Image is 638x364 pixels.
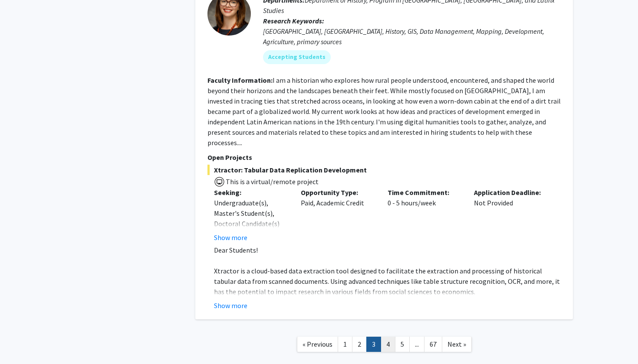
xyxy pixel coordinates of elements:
[207,76,273,84] b: Faculty Information:
[225,177,319,186] span: This is a virtual/remote project
[442,337,472,352] a: Next
[294,187,381,243] div: Paid, Academic Credit
[263,50,331,64] mat-chip: Accepting Students
[263,26,561,47] div: [GEOGRAPHIC_DATA], [GEOGRAPHIC_DATA], History, GIS, Data Management, Mapping, Development, Agricu...
[214,266,560,296] span: Xtractor is a cloud-based data extraction tool designed to facilitate the extraction and processi...
[263,16,324,25] b: Research Keywords:
[447,340,466,348] span: Next »
[214,246,258,254] span: Dear Students!
[381,337,395,352] a: 4
[301,187,375,198] p: Opportunity Type:
[207,165,561,175] span: Xtractor: Tabular Data Replication Development
[297,337,338,352] a: Previous
[352,337,367,352] a: 2
[214,187,288,198] p: Seeking:
[207,76,561,147] fg-read-more: I am a historian who explores how rural people understood, encountered, and shaped the world beyo...
[474,187,548,198] p: Application Deadline:
[195,328,573,363] nav: Page navigation
[395,337,410,352] a: 5
[214,232,247,243] button: Show more
[7,325,37,357] iframe: Chat
[303,340,332,348] span: « Previous
[424,337,442,352] a: 67
[338,337,352,352] a: 1
[381,187,468,243] div: 0 - 5 hours/week
[467,187,554,243] div: Not Provided
[214,300,247,311] button: Show more
[366,337,381,352] a: 3
[415,340,419,348] span: ...
[214,198,288,250] div: Undergraduate(s), Master's Student(s), Doctoral Candidate(s) (PhD, MD, DMD, PharmD, etc.)
[388,187,461,198] p: Time Commitment:
[207,152,561,162] p: Open Projects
